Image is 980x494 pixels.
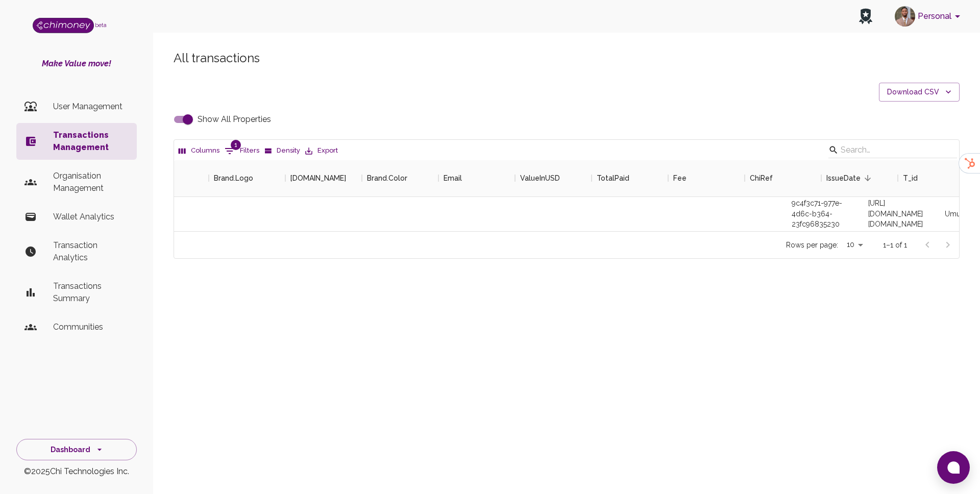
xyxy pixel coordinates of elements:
[898,160,974,196] div: T_id
[438,160,515,196] div: Email
[362,160,438,196] div: Brand.Color
[592,160,668,196] div: TotalPaid
[828,142,957,160] div: Search
[937,451,970,484] button: Open chat window
[95,22,107,28] span: beta
[863,197,940,231] div: [URL][DOMAIN_NAME][DOMAIN_NAME]
[176,143,222,159] button: Select columns
[53,211,129,223] p: Wallet Analytics
[16,439,137,461] button: Dashboard
[826,160,861,196] div: IssueDate
[174,50,960,66] h5: All transactions
[222,143,262,159] button: Show filters
[673,160,687,196] div: Fee
[861,171,875,185] button: Sort
[303,143,340,159] button: Export
[842,237,867,252] div: 10
[841,142,942,158] input: Search…
[668,160,745,196] div: Fee
[53,280,129,305] p: Transactions Summary
[290,160,346,196] div: [DOMAIN_NAME]
[444,160,462,196] div: Email
[745,160,821,196] div: ChiRef
[891,3,968,30] button: account of current user
[597,160,629,196] div: TotalPaid
[285,160,362,196] div: Brand.Name
[883,240,907,250] p: 1–1 of 1
[33,18,94,33] img: Logo
[367,160,407,196] div: Brand.Color
[53,129,129,154] p: Transactions Management
[262,143,303,159] button: Density
[53,321,129,333] p: Communities
[53,101,129,113] p: User Management
[231,140,241,150] span: 1
[821,160,898,196] div: IssueDate
[879,83,960,102] button: Download CSV
[53,239,129,264] p: Transaction Analytics
[787,197,863,231] div: 9c4f3c71-977e-4d6c-b364-23fc96835230
[214,160,253,196] div: Brand.Logo
[209,160,285,196] div: Brand.Logo
[132,160,209,196] div: GroupID
[198,113,271,126] span: Show All Properties
[786,240,838,250] p: Rows per page:
[750,160,773,196] div: ChiRef
[515,160,592,196] div: ValueInUSD
[895,6,915,27] img: avatar
[903,160,918,196] div: T_id
[53,170,129,194] p: Organisation Management
[520,160,560,196] div: ValueInUSD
